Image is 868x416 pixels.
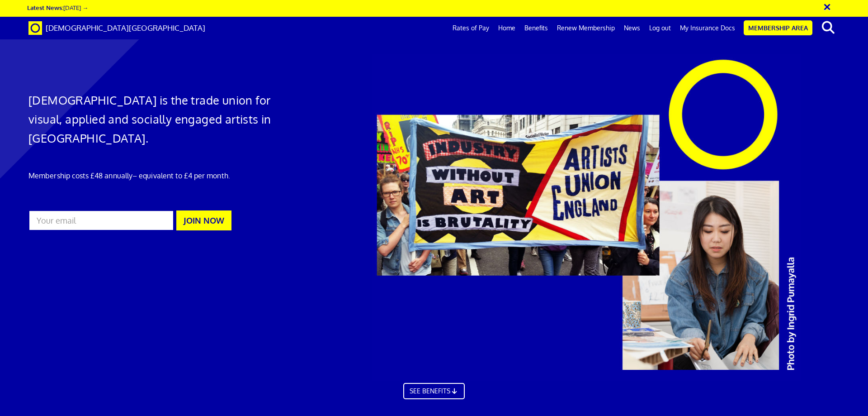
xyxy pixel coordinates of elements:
button: JOIN NOW [176,210,231,230]
a: Brand [DEMOGRAPHIC_DATA][GEOGRAPHIC_DATA] [22,17,212,39]
a: News [619,17,645,39]
span: [DEMOGRAPHIC_DATA][GEOGRAPHIC_DATA] [46,23,205,33]
a: Benefits [520,17,552,39]
a: My Insurance Docs [675,17,740,39]
a: Membership Area [744,20,812,35]
p: Membership costs £48 annually – equivalent to £4 per month. [28,170,290,181]
strong: Latest News: [27,4,63,11]
a: Home [494,17,520,39]
a: Log out [645,17,675,39]
h1: [DEMOGRAPHIC_DATA] is the trade union for visual, applied and socially engaged artists in [GEOGRA... [28,91,290,148]
a: SEE BENEFITS [403,390,465,406]
a: Rates of Pay [448,17,494,39]
a: Latest News:[DATE] → [27,4,88,11]
button: search [814,18,842,37]
input: Your email [28,210,174,231]
a: Renew Membership [552,17,619,39]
